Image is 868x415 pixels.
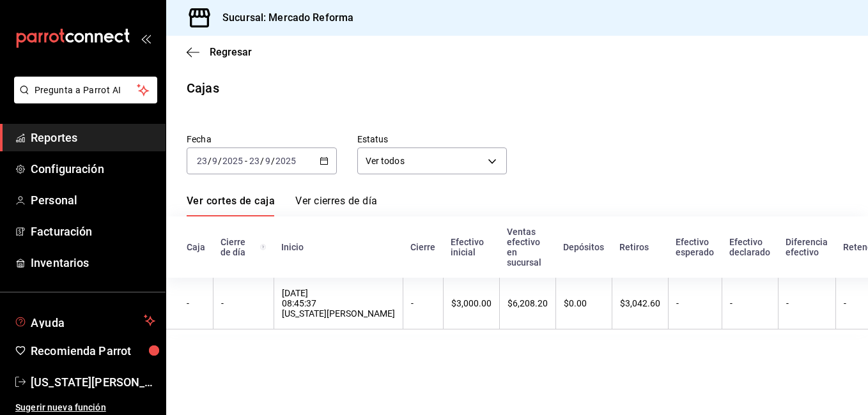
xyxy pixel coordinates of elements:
div: Efectivo esperado [676,237,714,257]
div: Cierre de día [221,237,266,257]
div: $3,042.60 [620,298,660,308]
div: - [187,298,205,308]
a: Ver cierres de día [295,195,377,216]
div: $0.00 [564,298,604,308]
input: -- [249,156,260,166]
span: Recomienda Parrot [31,342,155,359]
span: Personal [31,192,155,209]
button: open_drawer_menu [141,33,151,43]
span: Ayuda [31,313,139,328]
span: - [245,156,247,166]
div: - [730,298,770,308]
input: -- [212,156,218,166]
input: -- [196,156,208,166]
div: $3,000.00 [451,298,492,308]
div: Ver todos [357,147,508,174]
span: [US_STATE][PERSON_NAME] [31,373,155,391]
h3: Sucursal: Mercado Reforma [212,10,353,26]
span: / [218,156,222,166]
input: -- [265,156,271,166]
a: Pregunta a Parrot AI [9,93,157,106]
div: [DATE] 08:45:37 [US_STATE][PERSON_NAME] [282,288,395,319]
input: ---- [222,156,244,166]
span: Regresar [210,46,252,58]
span: Pregunta a Parrot AI [35,84,137,97]
div: - [786,298,828,308]
span: Configuración [31,160,155,177]
div: Inicio [281,242,395,252]
div: Depósitos [563,242,604,252]
div: Efectivo inicial [451,237,492,257]
span: / [260,156,264,166]
span: / [271,156,275,166]
button: Pregunta a Parrot AI [14,77,157,103]
div: Diferencia efectivo [786,237,828,257]
span: Inventarios [31,254,155,271]
svg: El número de cierre de día es consecutivo y consolida todos los cortes de caja previos en un únic... [260,242,266,252]
button: Regresar [187,46,252,58]
input: ---- [275,156,297,166]
span: Sugerir nueva función [15,401,155,414]
div: navigation tabs [187,195,377,216]
div: $6,208.20 [508,298,548,308]
label: Fecha [187,135,337,144]
div: Caja [187,242,205,252]
span: Facturación [31,223,155,240]
span: Reportes [31,129,155,146]
div: Cierre [410,242,435,252]
label: Estatus [357,135,508,144]
div: Efectivo declarado [729,237,770,257]
a: Ver cortes de caja [187,195,275,216]
div: Retiros [619,242,660,252]
div: - [411,298,435,308]
div: Ventas efectivo en sucursal [507,227,548,268]
span: / [208,156,212,166]
div: - [676,298,714,308]
div: - [221,298,266,308]
div: Cajas [187,79,219,98]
